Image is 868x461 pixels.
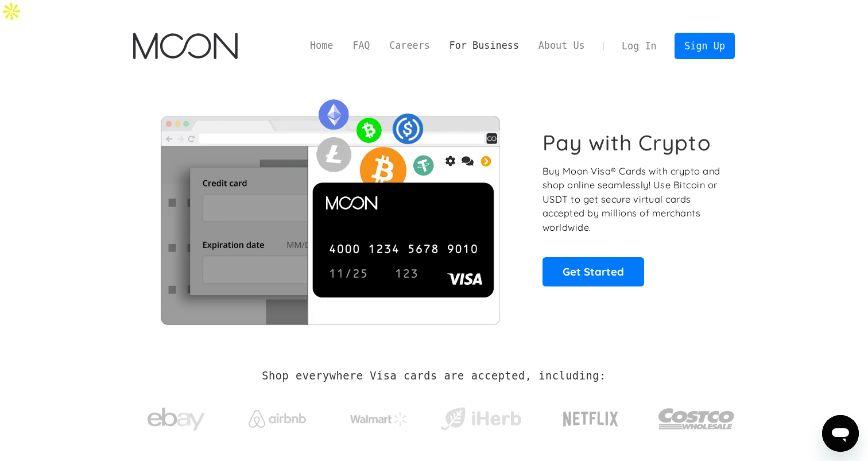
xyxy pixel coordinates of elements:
p: Buy Moon Visa® Cards with crypto and shop online seamlessly! Use Bitcoin or USDT to get secure vi... [542,164,722,235]
img: Moon Logo [133,33,237,59]
a: For Business [440,38,529,53]
a: ebay [133,390,219,443]
a: Get Started [542,257,644,286]
a: FAQ [343,38,379,53]
img: Walmart [350,412,408,426]
a: iHerb [438,393,524,440]
img: Airbnb [249,410,306,428]
a: Careers [379,38,439,53]
img: iHerb [438,404,524,434]
a: Walmart [336,401,422,432]
img: Netflix [562,405,619,433]
a: home [133,33,237,59]
img: ebay [148,401,205,437]
img: Moon Cards let you spend your crypto anywhere Visa is accepted. [133,91,526,324]
a: Log In [612,33,666,59]
a: About Us [529,38,595,53]
a: Sign Up [675,33,734,59]
a: Home [300,38,343,53]
iframe: Button to launch messaging window [822,415,859,452]
img: Costco [658,397,735,440]
a: Costco [658,386,735,446]
h1: Pay with Crypto [542,130,711,156]
a: Airbnb [235,398,320,433]
h2: Shop everywhere Visa cards are accepted, including: [262,370,606,382]
a: Netflix [540,393,642,439]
